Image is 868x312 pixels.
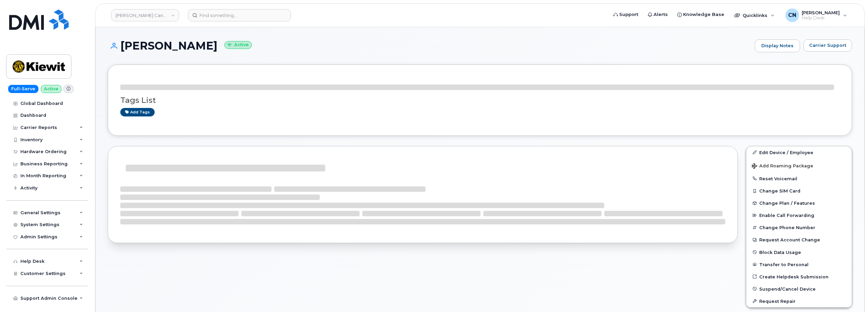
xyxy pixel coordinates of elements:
button: Request Repair [746,295,852,307]
button: Change SIM Card [746,185,852,197]
button: Enable Call Forwarding [746,209,852,221]
a: Display Notes [755,39,800,52]
a: Create Helpdesk Submission [746,271,852,283]
button: Request Account Change [746,234,852,246]
small: Active [224,41,252,49]
a: Edit Device / Employee [746,146,852,159]
button: Transfer to Personal [746,258,852,271]
button: Add Roaming Package [746,159,852,172]
button: Change Phone Number [746,221,852,234]
h1: [PERSON_NAME] [108,40,751,52]
span: Add Roaming Package [752,163,813,170]
button: Suspend/Cancel Device [746,283,852,295]
button: Carrier Support [803,39,852,52]
button: Change Plan / Features [746,197,852,209]
span: Change Plan / Features [759,201,815,206]
h3: Tags List [120,96,839,105]
span: Carrier Support [809,42,846,49]
a: Add tags [120,108,155,116]
span: Enable Call Forwarding [759,213,814,218]
button: Reset Voicemail [746,172,852,185]
span: Suspend/Cancel Device [759,286,816,291]
button: Block Data Usage [746,246,852,258]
